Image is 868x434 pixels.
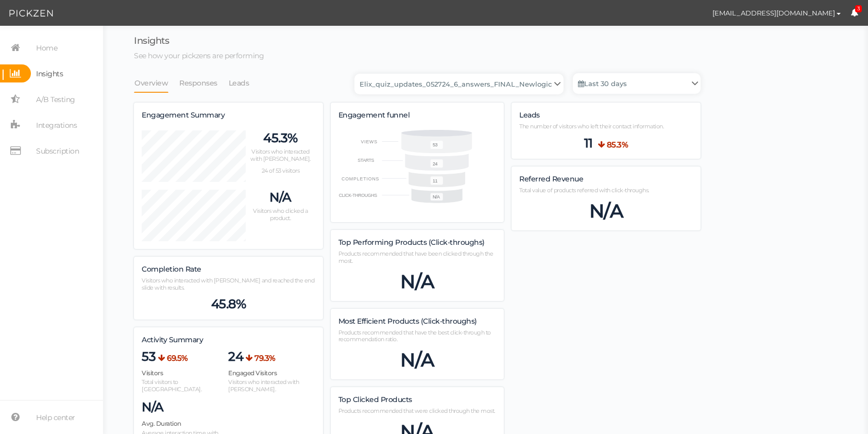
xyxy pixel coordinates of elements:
p: N/A [246,190,315,205]
span: Engagement Summary [142,110,225,120]
text: 11 [433,178,438,183]
span: Engaged Visitors [228,369,277,377]
a: Last 30 days [573,73,701,94]
text: 24 [433,161,438,166]
img: Pickzen logo [9,7,53,20]
span: Top Performing Products (Click-throughs) [338,238,485,247]
text: 53 [433,142,438,147]
label: Leads [519,111,540,120]
p: 45.3% [246,130,315,146]
span: Products recommended that were clicked through the most. [338,407,495,414]
span: A/B Testing [36,91,75,108]
a: Leads [228,73,250,93]
button: [EMAIL_ADDRESS][DOMAIN_NAME] [703,4,850,22]
a: Responses [179,73,218,93]
span: Help center [36,409,75,426]
text: COMPLETIONS [342,176,380,181]
span: Completion Rate [142,264,201,274]
b: 69.5% [167,353,188,363]
span: Visitors who clicked a product. [253,207,308,222]
span: Referred Revenue [519,174,583,183]
span: Insights [36,65,63,82]
li: Overview [134,73,179,93]
span: Engagement funnel [338,110,410,120]
img: cd8312e7a6b0c0157f3589280924bf3e [685,4,703,22]
li: Responses [179,73,228,93]
span: 45.8% [211,296,246,312]
span: The number of visitors who left their contact information. [519,123,663,130]
span: Products recommended that have been clicked through the most. [338,250,493,264]
span: [EMAIL_ADDRESS][DOMAIN_NAME] [712,9,835,17]
span: Activity Summary [142,335,203,344]
span: 24 [228,349,243,364]
li: Leads [228,73,260,93]
b: 85.3% [607,140,628,149]
text: STARTS [358,158,374,163]
span: Integrations [36,117,77,133]
text: VIEWS [361,139,378,144]
a: Overview [134,73,168,93]
span: Insights [134,35,169,46]
span: Visitors who interacted with [PERSON_NAME] and reached the end slide with results. [142,277,314,291]
b: 79.3% [254,353,276,363]
span: Subscription [36,143,79,159]
h4: Avg. Duration [142,420,228,427]
span: 11 [584,136,593,151]
span: Products recommended that have the best click-through to recommendation ratio. [338,329,491,343]
span: N/A [142,399,164,415]
span: Visitors [142,369,163,377]
text: CLICK-THROUGHS [338,193,377,198]
p: 24 of 53 visitors [246,168,315,175]
div: N/A [338,348,497,372]
span: Visitors who interacted with [PERSON_NAME]. [250,148,311,162]
div: N/A [338,270,497,293]
span: Total visitors to [GEOGRAPHIC_DATA]. [142,378,201,393]
text: N/A [433,195,440,200]
span: Top Clicked Products [338,395,412,404]
span: Total value of products referred with click-throughs. [519,187,649,194]
div: N/A [519,199,693,223]
span: 3 [855,5,862,13]
span: See how your pickzens are performing [134,51,264,60]
span: Most Efficient Products (Click-throughs) [338,316,477,326]
span: 53 [142,349,156,364]
span: Home [36,40,57,56]
span: Visitors who interacted with [PERSON_NAME]. [228,378,299,393]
